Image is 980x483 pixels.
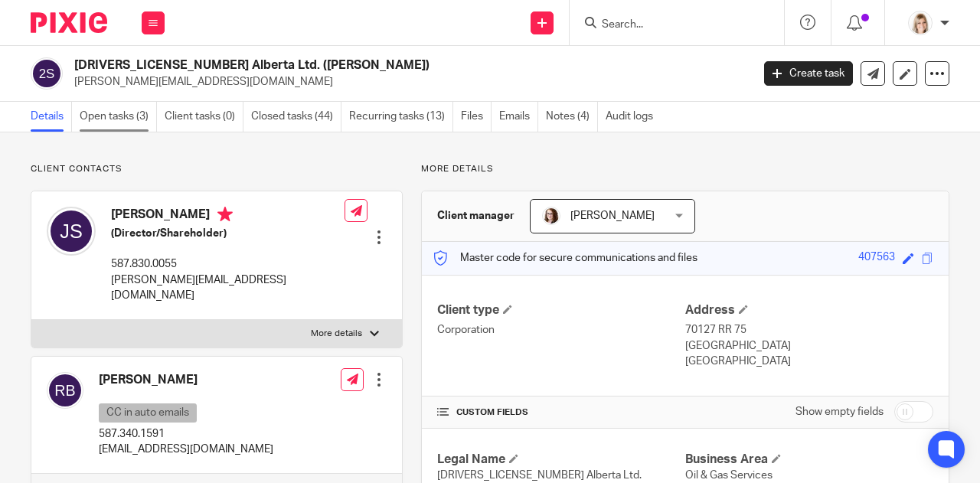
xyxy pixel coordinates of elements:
[99,372,273,388] h4: [PERSON_NAME]
[99,403,197,423] p: CC in auto emails
[99,426,273,442] p: 587.340.1591
[437,322,685,338] p: Corporation
[111,256,345,272] p: 587.830.0055
[546,102,598,132] a: Notes (4)
[433,250,697,266] p: Master code for secure communications and files
[251,102,341,132] a: Closed tasks (44)
[764,61,853,86] a: Create task
[31,57,63,90] img: svg%3E
[606,102,661,132] a: Audit logs
[685,470,773,481] span: Oil & Gas Services
[111,226,345,241] h5: (Director/Shareholder)
[685,302,933,318] h4: Address
[421,163,949,175] p: More details
[437,302,685,318] h4: Client type
[908,11,933,35] img: Tayler%20Headshot%20Compressed%20Resized%202.jpg
[685,338,933,354] p: [GEOGRAPHIC_DATA]
[542,207,560,225] img: Kelsey%20Website-compressed%20Resized.jpg
[685,322,933,338] p: 70127 RR 75
[31,102,72,132] a: Details
[437,452,685,468] h4: Legal Name
[349,102,453,132] a: Recurring tasks (13)
[461,102,492,132] a: Files
[858,250,895,267] div: 407563
[80,102,157,132] a: Open tasks (3)
[47,207,96,256] img: svg%3E
[437,470,642,481] span: [DRIVERS_LICENSE_NUMBER] Alberta Ltd.
[685,354,933,369] p: [GEOGRAPHIC_DATA]
[31,163,403,175] p: Client contacts
[311,328,362,340] p: More details
[437,406,685,419] h4: CUSTOM FIELDS
[437,208,514,224] h3: Client manager
[74,74,741,90] p: [PERSON_NAME][EMAIL_ADDRESS][DOMAIN_NAME]
[111,273,345,304] p: [PERSON_NAME][EMAIL_ADDRESS][DOMAIN_NAME]
[600,18,738,32] input: Search
[165,102,243,132] a: Client tasks (0)
[47,372,83,409] img: svg%3E
[74,57,608,73] h2: [DRIVERS_LICENSE_NUMBER] Alberta Ltd. ([PERSON_NAME])
[217,207,233,222] i: Primary
[570,210,655,221] span: [PERSON_NAME]
[685,452,933,468] h4: Business Area
[111,207,345,226] h4: [PERSON_NAME]
[499,102,538,132] a: Emails
[795,404,884,419] label: Show empty fields
[99,442,273,457] p: [EMAIL_ADDRESS][DOMAIN_NAME]
[31,12,107,33] img: Pixie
